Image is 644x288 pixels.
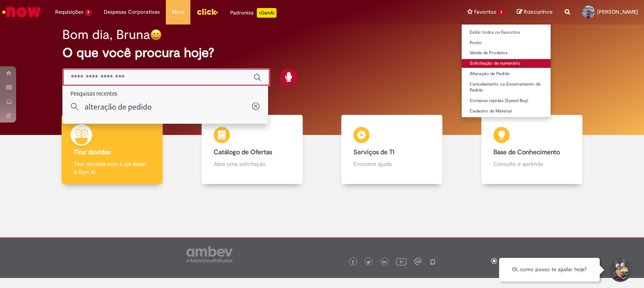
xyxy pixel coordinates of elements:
h2: Bom dia, Bruna [62,28,150,42]
img: logo_footer_linkedin.png [382,260,386,265]
span: More [172,8,184,16]
ul: Favoritos [461,24,551,118]
span: [PERSON_NAME] [597,8,638,15]
p: +GenAi [257,8,277,18]
span: Rascunhos [524,8,553,16]
b: Serviços de TI [353,148,394,156]
img: logo_footer_facebook.png [351,260,355,264]
a: Tirar dúvidas Tirar dúvidas com Lupi Assist e Gen Ai [42,115,182,184]
a: Cadastro de Material [462,107,551,116]
span: Despesas Corporativas [104,8,160,16]
a: Catálogo de Ofertas Abra uma solicitação [182,115,322,184]
p: Encontre ajuda [353,160,430,168]
span: Requisições [55,8,83,16]
a: Rascunhos [517,8,553,16]
span: 7 [498,9,505,16]
img: click_logo_yellow_360x200.png [196,6,218,18]
div: Padroniza [230,8,277,18]
b: Base de Conhecimento [493,148,560,156]
p: Abra uma solicitação [214,160,291,168]
img: happy-face.png [150,29,162,41]
img: logo_footer_youtube.png [396,256,407,267]
a: Ponto [462,39,551,47]
a: Exibir todos os Favoritos [462,28,551,37]
img: logo_footer_naosei.png [429,258,436,265]
a: Alteração de Pedido [462,69,551,78]
p: Tirar dúvidas com Lupi Assist e Gen Ai [74,160,151,176]
h2: O que você procura hoje? [62,46,582,60]
img: logo_footer_twitter.png [367,260,371,264]
a: Venda de Produtos [462,49,551,57]
p: Consulte e aprenda [493,160,570,168]
img: logo_footer_ambev_rotulo_gray.png [186,246,233,262]
button: Iniciar Conversa de Suporte [608,258,632,282]
img: logo_footer_workplace.png [414,258,421,265]
b: Catálogo de Ofertas [214,148,272,156]
a: Compras rápidas (Speed Buy) [462,96,551,105]
img: ServiceNow [1,4,42,20]
a: Solicitação de numerário [462,59,551,68]
span: 7 [85,9,92,16]
a: Serviços de TI Encontre ajuda [322,115,462,184]
a: Base de Conhecimento Consulte e aprenda [462,115,602,184]
div: Oi, como posso te ajudar hoje? [499,258,600,282]
span: Favoritos [474,8,496,16]
b: Tirar dúvidas [74,148,110,156]
a: Cancelamento ou Encerramento de Pedido [462,80,551,95]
